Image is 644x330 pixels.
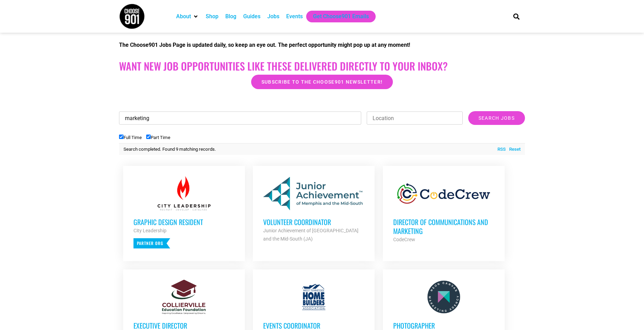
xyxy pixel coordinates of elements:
[511,11,522,22] div: Search
[393,237,415,242] strong: CodeCrew
[124,147,216,152] span: Search completed. Found 9 matching records.
[206,12,218,21] a: Shop
[494,146,506,153] a: RSS
[393,321,494,330] h3: Photographer
[263,321,364,330] h3: Events Coordinator
[133,321,235,330] h3: Executive Director
[468,111,525,125] input: Search Jobs
[133,238,170,248] p: Partner Org
[119,42,410,48] strong: The Choose901 Jobs Page is updated daily, so keep an eye out. The perfect opportunity might pop u...
[173,11,502,22] nav: Main nav
[261,79,383,84] span: Subscribe to the Choose901 newsletter!
[286,12,303,21] a: Events
[383,166,505,254] a: Director of Communications and Marketing CodeCrew
[119,111,361,125] input: Keywords
[506,146,520,153] a: Reset
[146,135,151,139] input: Part Time
[263,228,358,242] strong: Junior Achievement of [GEOGRAPHIC_DATA] and the Mid-South (JA)
[146,135,170,140] label: Part Time
[253,166,375,253] a: Volunteer Coordinator Junior Achievement of [GEOGRAPHIC_DATA] and the Mid-South (JA)
[251,75,393,89] a: Subscribe to the Choose901 newsletter!
[393,217,494,235] h3: Director of Communications and Marketing
[225,12,236,21] a: Blog
[367,111,463,125] input: Location
[263,217,364,226] h3: Volunteer Coordinator
[267,12,279,21] a: Jobs
[176,12,191,21] a: About
[119,135,124,139] input: Full Time
[133,217,235,226] h3: Graphic Design Resident
[173,11,202,22] div: About
[119,60,525,72] h2: Want New Job Opportunities like these Delivered Directly to your Inbox?
[123,166,245,259] a: Graphic Design Resident City Leadership Partner Org
[243,12,260,21] a: Guides
[119,135,142,140] label: Full Time
[313,12,369,21] a: Get Choose901 Emails
[133,228,167,233] strong: City Leadership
